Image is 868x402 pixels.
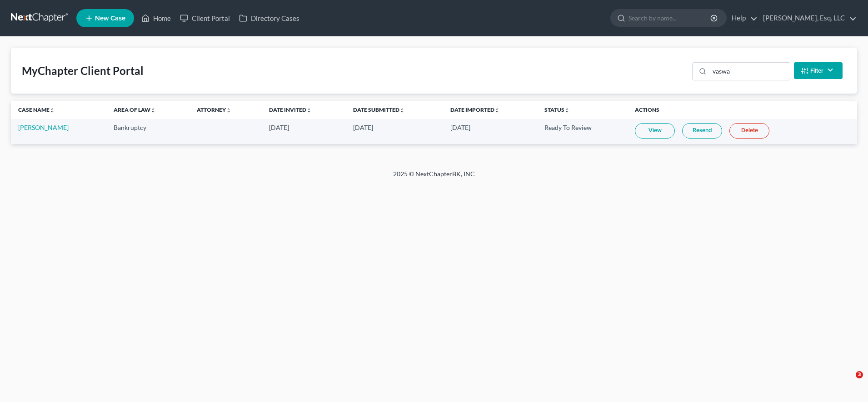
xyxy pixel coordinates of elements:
[269,124,289,131] span: [DATE]
[95,15,125,22] span: New Case
[629,10,712,26] input: Search by name...
[628,101,857,119] th: Actions
[175,10,234,26] a: Client Portal
[269,106,312,113] a: Date Invitedunfold_more
[22,64,144,78] div: MyChapter Client Portal
[306,108,312,113] i: unfold_more
[106,119,190,144] td: Bankruptcy
[758,10,857,26] a: [PERSON_NAME], Esq. LLC
[537,119,628,144] td: Ready To Review
[150,108,156,113] i: unfold_more
[18,106,55,113] a: Case Nameunfold_more
[137,10,175,26] a: Home
[794,62,843,79] button: Filter
[837,371,859,393] iframe: Intercom live chat
[450,106,500,113] a: Date Importedunfold_more
[234,10,304,26] a: Directory Cases
[727,10,758,26] a: Help
[682,123,722,139] a: Resend
[544,106,570,113] a: Statusunfold_more
[729,123,769,139] a: Delete
[114,106,156,113] a: Area of Lawunfold_more
[353,106,405,113] a: Date Submittedunfold_more
[50,108,55,113] i: unfold_more
[709,63,790,80] input: Search...
[197,106,231,113] a: Attorneyunfold_more
[399,108,405,113] i: unfold_more
[175,169,693,186] div: 2025 © NextChapterBK, INC
[226,108,231,113] i: unfold_more
[494,108,500,113] i: unfold_more
[856,371,863,378] span: 3
[450,124,470,131] span: [DATE]
[18,124,69,131] a: [PERSON_NAME]
[353,124,373,131] span: [DATE]
[564,108,570,113] i: unfold_more
[635,123,675,139] a: View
